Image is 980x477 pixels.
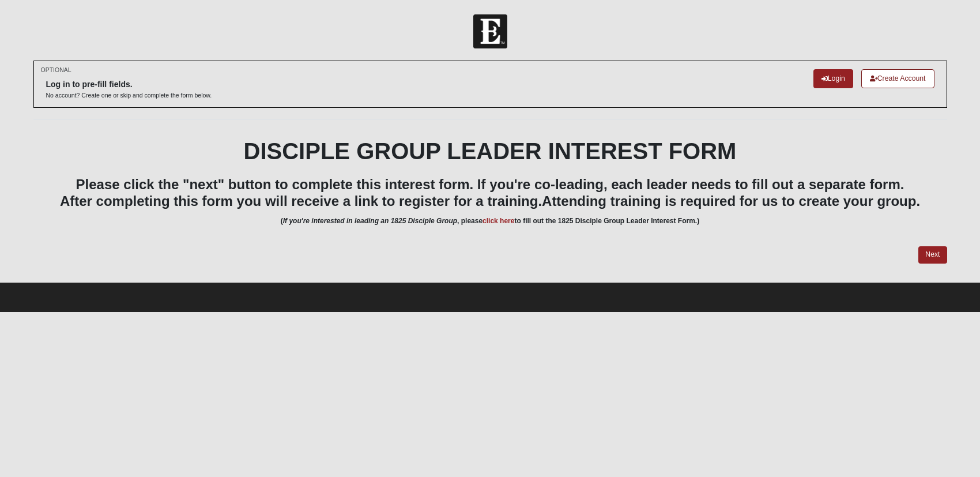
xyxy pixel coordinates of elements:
[542,193,920,209] span: Attending training is required for us to create your group.
[46,80,212,89] h6: Log in to pre-fill fields.
[861,69,934,88] a: Create Account
[483,217,514,225] a: click here
[283,217,457,225] i: If you're interested in leading an 1825 Disciple Group
[33,217,947,225] h6: ( , please to fill out the 1825 Disciple Group Leader Interest Form.)
[41,66,71,74] small: OPTIONAL
[918,246,947,263] a: Next
[244,138,737,164] b: DISCIPLE GROUP LEADER INTEREST FORM
[473,14,507,48] img: Church of Eleven22 Logo
[46,91,212,100] p: No account? Create one or skip and complete the form below.
[33,176,947,210] h3: Please click the "next" button to complete this interest form. If you're co-leading, each leader ...
[813,69,853,88] a: Login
